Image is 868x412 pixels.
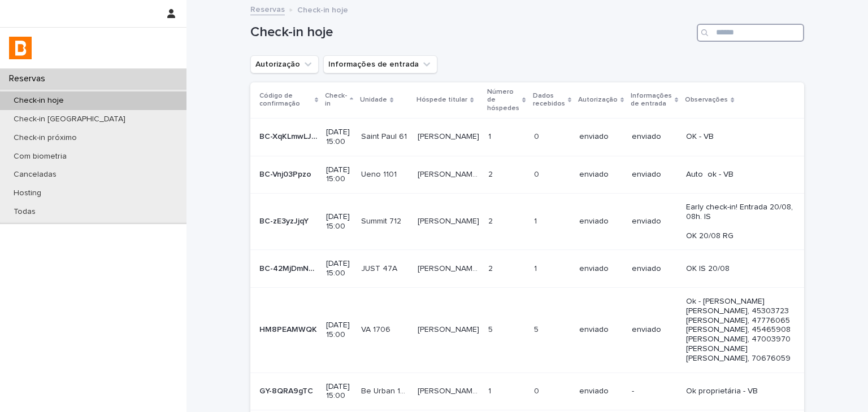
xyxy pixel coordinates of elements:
[488,323,495,335] p: 5
[418,214,481,226] p: Costa Moreira Vinicius
[631,90,672,111] p: Informações de entrada
[5,152,76,161] p: Com biometria
[259,262,319,274] p: BC-42MjDmNOx
[250,24,692,41] h1: Check-in hoje
[323,55,437,73] button: Informações de entrada
[488,262,495,274] p: 2
[534,214,539,226] p: 1
[632,325,677,335] p: enviado
[533,90,565,111] p: Dados recebidos
[579,387,623,396] p: enviado
[5,115,134,124] p: Check-in [GEOGRAPHIC_DATA]
[259,130,319,142] p: BC-XqKLmwLJW
[488,214,495,226] p: 2
[250,372,813,410] tr: GY-8QRA9gTCGY-8QRA9gTC [DATE] 15:00Be Urban 1507Be Urban 1507 [PERSON_NAME] prop Be Urban 1507[PE...
[686,297,795,363] p: Ok - [PERSON_NAME] [PERSON_NAME], 45303723 [PERSON_NAME], 47776065 [PERSON_NAME], 45465908 [PERSO...
[578,94,618,106] p: Autorização
[418,262,481,274] p: Ludmila Carvalhedo Bellis
[579,170,623,179] p: enviado
[326,382,352,401] p: [DATE] 15:00
[250,55,319,73] button: Autorização
[488,384,493,396] p: 1
[250,2,285,15] a: Reservas
[250,194,813,250] tr: BC-zE3yzJjqYBC-zE3yzJjqY [DATE] 15:00Summit 712Summit 712 [PERSON_NAME][PERSON_NAME] 22 11 enviad...
[632,217,677,226] p: enviado
[697,24,804,42] input: Search
[9,37,32,59] img: zVaNuJHRTjyIjT5M9Xd5
[326,259,352,278] p: [DATE] 15:00
[326,212,352,231] p: [DATE] 15:00
[360,94,387,106] p: Unidade
[534,168,541,179] p: 0
[534,262,539,274] p: 1
[361,168,399,179] p: Ueno 1101
[361,130,409,142] p: Saint Paul 61
[579,132,623,142] p: enviado
[259,323,319,335] p: HM8PEAMWQK
[361,214,403,226] p: Summit 712
[325,90,347,111] p: Check-in
[259,214,311,226] p: BC-zE3yzJjqY
[250,287,813,372] tr: HM8PEAMWQKHM8PEAMWQK [DATE] 15:00VA 1706VA 1706 [PERSON_NAME][PERSON_NAME] 55 55 enviadoenviadoOk...
[5,207,45,217] p: Todas
[686,132,795,142] p: OK - VB
[488,168,495,179] p: 2
[326,128,352,147] p: [DATE] 15:00
[250,250,813,288] tr: BC-42MjDmNOxBC-42MjDmNOx [DATE] 15:00JUST 47AJUST 47A [PERSON_NAME] [PERSON_NAME][PERSON_NAME] [P...
[326,321,352,340] p: [DATE] 15:00
[5,170,66,179] p: Canceladas
[418,323,481,335] p: [PERSON_NAME]
[632,264,677,274] p: enviado
[361,323,393,335] p: VA 1706
[579,264,623,274] p: enviado
[632,170,677,179] p: enviado
[418,168,481,179] p: Priscilla Galindo Villas Boas
[297,3,348,15] p: Check-in hoje
[686,264,795,274] p: OK IS 20/08
[250,156,813,194] tr: BC-Vnj03PpzoBC-Vnj03Ppzo [DATE] 15:00Ueno 1101Ueno 1101 [PERSON_NAME] Villas Boas[PERSON_NAME] Vi...
[259,384,315,396] p: GY-8QRA9gTC
[5,96,73,106] p: Check-in hoje
[686,203,795,240] p: Early check-in! Entrada 20/08, 08h. IS OK 20/08 RG
[5,133,86,143] p: Check-in próximo
[488,130,493,142] p: 1
[416,94,467,106] p: Hóspede titular
[361,262,400,274] p: JUST 47A
[326,165,352,185] p: [DATE] 15:00
[5,189,50,198] p: Hosting
[534,323,541,335] p: 5
[418,384,481,396] p: Andreika prop Be Urban 1507
[579,217,623,226] p: enviado
[534,384,541,396] p: 0
[534,130,541,142] p: 0
[487,86,519,115] p: Número de hóspedes
[250,118,813,156] tr: BC-XqKLmwLJWBC-XqKLmwLJW [DATE] 15:00Saint Paul 61Saint Paul 61 [PERSON_NAME][PERSON_NAME] 11 00 ...
[418,130,481,142] p: ALUAN UNGIEROWICZ
[361,384,411,396] p: Be Urban 1507
[685,94,728,106] p: Observações
[632,387,677,396] p: -
[686,170,795,179] p: Auto ok - VB
[579,325,623,335] p: enviado
[259,168,314,179] p: BC-Vnj03Ppzo
[5,73,54,84] p: Reservas
[259,90,312,111] p: Código de confirmação
[632,132,677,142] p: enviado
[686,387,795,396] p: Ok proprietária - VB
